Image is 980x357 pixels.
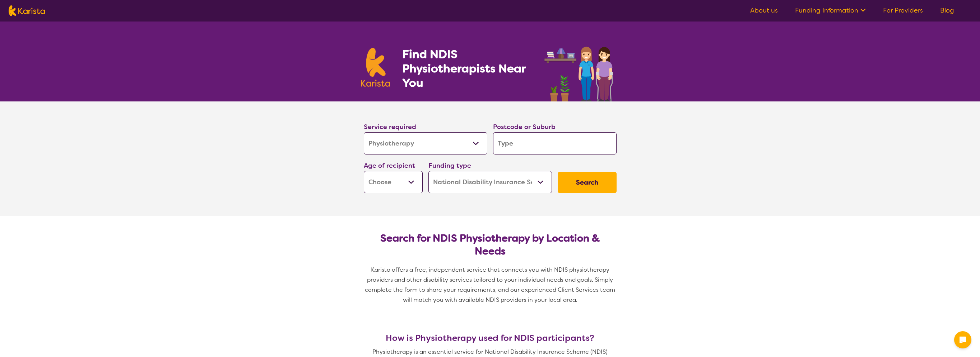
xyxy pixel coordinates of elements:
[361,48,390,87] img: Karista logo
[940,6,954,15] a: Blog
[542,39,619,101] img: physiotherapy
[361,265,619,305] p: Karista offers a free, independent service that connects you with NDIS physiotherapy providers an...
[370,232,611,258] h2: Search for NDIS Physiotherapy by Location & Needs
[750,6,778,15] a: About us
[493,123,556,131] label: Postcode or Suburb
[795,6,866,15] a: Funding Information
[361,333,619,343] h3: How is Physiotherapy used for NDIS participants?
[428,161,471,170] label: Funding type
[9,5,45,16] img: Karista logo
[883,6,923,15] a: For Providers
[402,47,535,90] h1: Find NDIS Physiotherapists Near You
[493,132,617,154] input: Type
[364,123,416,131] label: Service required
[558,172,617,193] button: Search
[364,161,415,170] label: Age of recipient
